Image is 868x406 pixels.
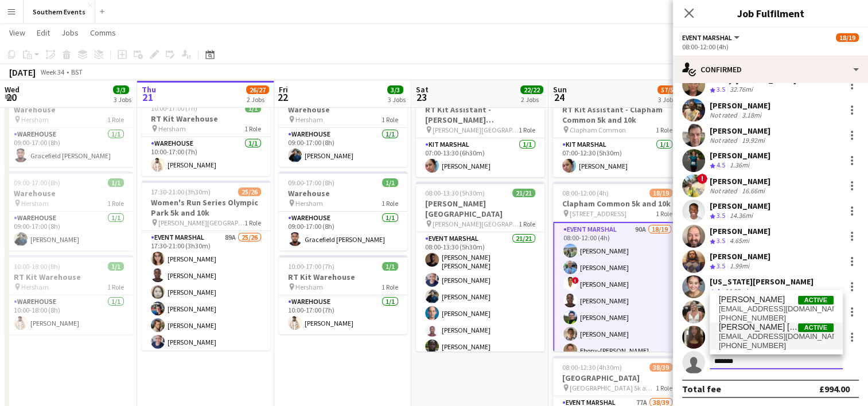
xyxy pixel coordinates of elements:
[414,91,429,104] span: 23
[649,363,672,372] span: 38/39
[107,199,124,208] span: 1 Role
[710,276,813,287] div: [US_STATE][PERSON_NAME]
[562,363,622,372] span: 08:00-12:30 (4h30m)
[57,25,83,40] a: Jobs
[551,91,567,104] span: 24
[5,212,133,251] app-card-role: Warehouse1/109:00-17:00 (8h)[PERSON_NAME]
[719,322,798,332] span: ALEX KISSI BEDIAKO
[416,182,544,352] app-job-card: 08:00-13:30 (5h30m)21/21[PERSON_NAME][GEOGRAPHIC_DATA] [PERSON_NAME][GEOGRAPHIC_DATA]1 RoleEvent ...
[519,220,535,228] span: 1 Role
[71,68,83,76] div: BST
[719,341,834,350] span: +447474037625
[717,287,720,295] span: 4
[433,126,519,134] span: [PERSON_NAME][GEOGRAPHIC_DATA]
[553,88,682,177] div: 07:00-12:30 (5h30m)1/1RT Kit Assistant - Clapham Common 5k and 10k Clapham Common1 RoleKit Marsha...
[382,262,398,271] span: 1/1
[739,111,764,119] div: 3.18mi
[673,6,868,21] h3: Job Fulfilment
[658,95,680,104] div: 3 Jobs
[61,28,79,38] span: Jobs
[295,115,323,124] span: Hersham
[570,384,656,392] span: [GEOGRAPHIC_DATA] 5k and 10k
[108,178,124,187] span: 1/1
[244,124,261,133] span: 1 Role
[553,373,682,383] h3: [GEOGRAPHIC_DATA]
[140,91,156,104] span: 21
[142,137,270,176] app-card-role: Warehouse1/110:00-17:00 (7h)[PERSON_NAME]
[142,197,270,218] h3: Women's Run Series Olympic Park 5k and 10k
[416,84,429,95] span: Sat
[279,88,407,167] div: 09:00-17:00 (8h)1/1Warehouse Hersham1 RoleWarehouse1/109:00-17:00 (8h)[PERSON_NAME]
[382,115,398,124] span: 1 Role
[288,178,334,187] span: 09:00-17:00 (8h)
[21,115,49,124] span: Hersham
[5,88,133,167] app-job-card: 09:00-17:00 (8h)1/1Warehouse Hersham1 RoleWarehouse1/109:00-17:00 (8h)Gracefield [PERSON_NAME]
[673,56,868,83] div: Confirmed
[382,283,398,291] span: 1 Role
[37,28,50,38] span: Edit
[387,85,403,94] span: 3/3
[717,161,725,169] span: 4.5
[238,188,261,196] span: 25/26
[5,171,133,251] div: 09:00-17:00 (8h)1/1Warehouse Hersham1 RoleWarehouse1/109:00-17:00 (8h)[PERSON_NAME]
[5,272,133,282] h3: RT Kit Warehouse
[279,272,407,282] h3: RT Kit Warehouse
[295,283,323,291] span: Hersham
[5,84,20,95] span: Wed
[719,314,834,323] span: +447479024976
[553,104,682,125] h3: RT Kit Assistant - Clapham Common 5k and 10k
[288,262,334,271] span: 10:00-17:00 (7h)
[719,304,834,314] span: alexdelia1999@gmail.com
[90,28,116,38] span: Comms
[819,383,850,395] div: £994.00
[572,277,579,284] span: !
[9,28,25,38] span: View
[562,189,609,197] span: 08:00-12:00 (4h)
[682,33,741,42] button: Event Marshal
[382,178,398,187] span: 1/1
[710,126,770,136] div: [PERSON_NAME]
[5,104,133,115] h3: Warehouse
[710,100,770,111] div: [PERSON_NAME]
[553,182,682,352] div: 08:00-12:00 (4h)18/19Clapham Common 5k and 10k [STREET_ADDRESS]1 RoleEvent Marshal90A18/1908:00-1...
[5,25,30,40] a: View
[425,189,485,197] span: 08:00-13:30 (5h30m)
[553,84,567,95] span: Sun
[142,84,156,95] span: Thu
[279,171,407,251] div: 09:00-17:00 (8h)1/1Warehouse Hersham1 RoleWarehouse1/109:00-17:00 (8h)Gracefield [PERSON_NAME]
[798,323,834,332] span: Active
[521,95,543,104] div: 2 Jobs
[722,287,750,296] div: 14.02mi
[107,115,124,124] span: 1 Role
[21,199,49,208] span: Hersham
[142,114,270,124] h3: RT Kit Warehouse
[553,138,682,177] app-card-role: Kit Marshal1/107:00-12:30 (5h30m)[PERSON_NAME]
[512,189,535,197] span: 21/21
[570,126,626,134] span: Clapham Common
[108,262,124,271] span: 1/1
[32,25,55,40] a: Edit
[142,181,270,350] app-job-card: 17:30-21:00 (3h30m)25/26Women's Run Series Olympic Park 5k and 10k [PERSON_NAME][GEOGRAPHIC_DATA]...
[798,296,834,304] span: Active
[717,85,725,93] span: 3.5
[719,295,785,304] span: Alex Kilbane Howes
[158,218,244,227] span: [PERSON_NAME][GEOGRAPHIC_DATA], [STREET_ADDRESS]
[279,128,407,167] app-card-role: Warehouse1/109:00-17:00 (8h)[PERSON_NAME]
[682,42,859,51] div: 08:00-12:00 (4h)
[416,88,544,177] app-job-card: 07:00-13:30 (6h30m)1/1RT Kit Assistant - [PERSON_NAME][GEOGRAPHIC_DATA] [GEOGRAPHIC_DATA] [PERSON...
[21,283,49,291] span: Hersham
[142,88,270,176] div: In progress10:00-17:00 (7h)1/1RT Kit Warehouse Hersham1 RoleWarehouse1/110:00-17:00 (7h)[PERSON_N...
[277,91,288,104] span: 22
[5,255,133,334] app-job-card: 10:00-18:00 (8h)1/1RT Kit Warehouse Hersham1 RoleWarehouse1/110:00-18:00 (8h)[PERSON_NAME]
[107,283,124,291] span: 1 Role
[279,295,407,334] app-card-role: Warehouse1/110:00-17:00 (7h)[PERSON_NAME]
[570,209,626,218] span: [STREET_ADDRESS]
[3,91,20,104] span: 20
[710,251,770,261] div: [PERSON_NAME]
[649,189,672,197] span: 18/19
[151,188,211,196] span: 17:30-21:00 (3h30m)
